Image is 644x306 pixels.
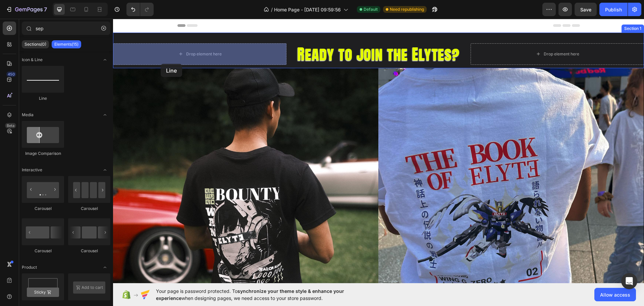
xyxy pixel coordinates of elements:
[271,6,273,13] span: /
[22,167,42,173] span: Interactive
[156,288,344,301] span: synchronize your theme style & enhance your experience
[113,19,644,283] iframe: Design area
[100,262,110,273] span: Toggle open
[22,150,64,157] div: Image Comparison
[100,110,110,120] span: Toggle open
[22,112,34,118] span: Media
[274,6,341,13] span: Home Page - [DATE] 09:59:56
[100,54,110,65] span: Toggle open
[22,57,43,63] span: Icon & Line
[22,206,64,212] div: Carousel
[390,6,424,12] span: Need republishing
[24,42,46,47] p: Sections(0)
[22,95,64,101] div: Line
[22,21,110,35] input: Search Sections & Elements
[605,6,622,13] div: Publish
[600,291,630,298] span: Allow access
[100,165,110,175] span: Toggle open
[599,3,628,16] button: Publish
[6,72,16,77] div: 450
[68,206,110,212] div: Carousel
[156,288,370,302] span: Your page is password protected. To when designing pages, we need access to your store password.
[621,273,637,289] div: Open Intercom Messenger
[54,42,78,47] p: Elements(15)
[68,248,110,254] div: Carousel
[3,3,50,16] button: 7
[22,248,64,254] div: Carousel
[580,7,591,12] span: Save
[126,3,154,16] div: Undo/Redo
[575,3,597,16] button: Save
[594,288,636,301] button: Allow access
[5,123,16,128] div: Beta
[22,264,37,270] span: Product
[44,5,47,13] p: 7
[364,6,378,12] span: Default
